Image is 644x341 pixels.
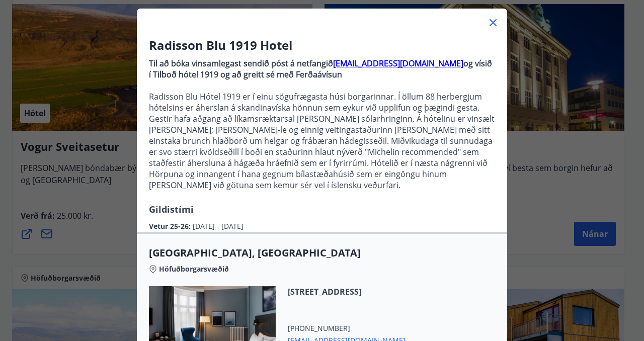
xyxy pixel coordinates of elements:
[288,286,406,297] span: [STREET_ADDRESS]
[149,37,495,54] h3: Radisson Blu 1919 Hotel
[149,58,492,80] strong: og vísið í Tilboð hótel 1919 og að greitt sé með Ferðaávísun
[149,221,193,231] span: Vetur 25-26 :
[149,246,495,260] span: [GEOGRAPHIC_DATA], [GEOGRAPHIC_DATA]
[193,221,244,231] span: [DATE] - [DATE]
[333,58,463,69] a: [EMAIL_ADDRESS][DOMAIN_NAME]
[149,58,333,69] strong: Til að bóka vinsamlegast sendið póst á netfangið
[149,203,194,215] span: Gildistími
[159,264,229,274] span: Höfuðborgarsvæðið
[149,91,495,191] p: Radisson Blu Hótel 1919 er í einu sögufrægasta húsi borgarinnar. Í öllum 88 herbergjum hótelsins ...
